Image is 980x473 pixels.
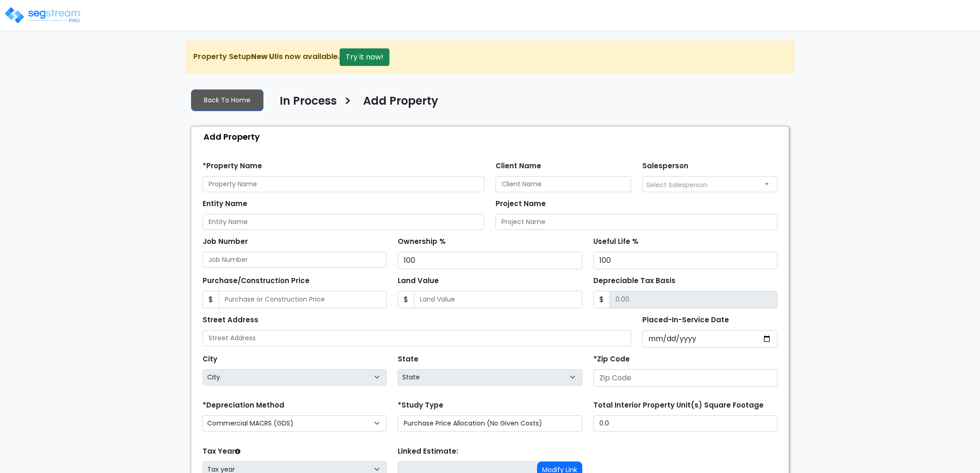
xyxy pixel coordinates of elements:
[191,89,263,111] a: Back To Home
[203,291,219,308] span: $
[593,236,639,247] label: Useful Life %
[203,446,240,457] label: Tax Year
[344,94,352,112] h3: >
[398,446,458,457] label: Linked Estimate:
[398,354,418,365] label: State
[610,291,777,308] input: 0.00
[203,315,258,325] label: Street Address
[593,276,675,286] label: Depreciable Tax Basis
[398,252,582,269] input: Ownership %
[185,41,795,74] div: Property Setup is now available.
[203,354,217,365] label: City
[203,161,262,171] label: *Property Name
[219,291,387,308] input: Purchase or Construction Price
[593,415,777,432] input: total square foot
[203,199,247,209] label: Entity Name
[340,48,389,66] button: Try it now!
[203,400,284,411] label: *Depreciation Method
[273,95,337,114] a: In Process
[203,214,484,230] input: Entity Name
[496,176,631,192] input: Client Name
[593,354,630,365] label: *Zip Code
[363,95,438,110] h4: Add Property
[356,95,438,114] a: Add Property
[496,199,546,209] label: Project Name
[593,400,764,411] label: Total Interior Property Unit(s) Square Footage
[593,291,610,308] span: $
[642,161,688,171] label: Salesperson
[280,95,337,110] h4: In Process
[593,369,777,387] input: Zip Code
[496,161,541,171] label: Client Name
[203,176,484,192] input: Property Name
[203,276,310,286] label: Purchase/Construction Price
[414,291,582,308] input: Land Value
[398,291,414,308] span: $
[496,214,777,230] input: Project Name
[398,236,446,247] label: Ownership %
[642,315,729,325] label: Placed-In-Service Date
[196,127,789,147] div: Add Property
[646,180,707,189] span: Select Salesperson
[251,51,277,62] strong: New UI
[4,6,82,24] img: logo_pro_r.png
[398,276,439,286] label: Land Value
[398,400,443,411] label: *Study Type
[203,330,631,346] input: Street Address
[203,236,248,247] label: Job Number
[593,252,777,269] input: Useful Life %
[203,252,387,268] input: Job Number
